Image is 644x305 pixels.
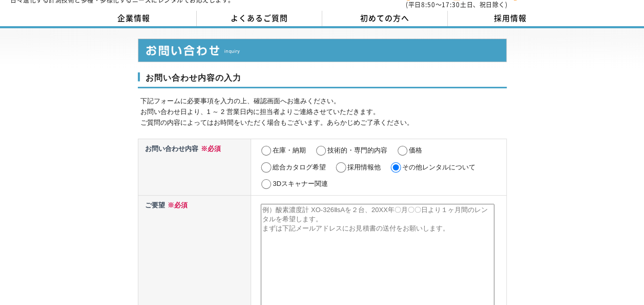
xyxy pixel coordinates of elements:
a: よくあるご質問 [197,11,322,26]
label: 採用情報他 [347,163,381,171]
label: その他レンタルについて [402,163,475,171]
span: ※必須 [165,201,188,209]
p: 下記フォームに必要事項を入力の上、確認画面へお進みください。 お問い合わせ日より、1 ～ 2 営業日内に担当者よりご連絡させていただきます。 ご質問の内容によってはお時間をいただく場合もございま... [140,96,507,128]
label: 価格 [409,146,422,154]
label: 総合カタログ希望 [273,163,326,171]
a: 初めての方へ [322,11,448,26]
label: 在庫・納期 [273,146,306,154]
label: 3Dスキャナー関連 [273,180,328,187]
h3: お問い合わせ内容の入力 [138,72,507,89]
label: 技術的・専門的内容 [327,146,387,154]
span: 初めての方へ [360,12,409,24]
th: お問い合わせ内容 [138,139,251,195]
a: 企業情報 [71,11,197,26]
span: ※必須 [198,145,221,153]
img: お問い合わせ [138,39,507,62]
a: 採用情報 [448,11,573,26]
